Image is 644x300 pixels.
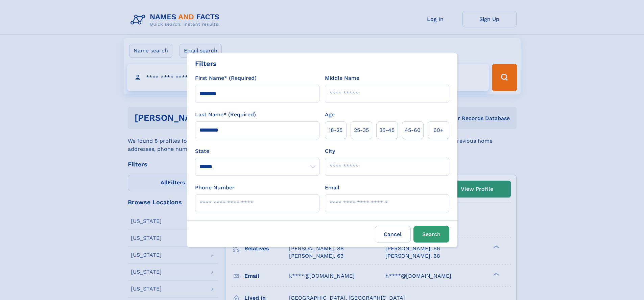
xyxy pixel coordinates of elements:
[195,184,235,192] label: Phone Number
[325,147,335,155] label: City
[325,184,339,192] label: Email
[195,111,256,119] label: Last Name* (Required)
[375,226,411,243] label: Cancel
[195,147,319,155] label: State
[433,126,444,134] span: 60+
[379,126,395,134] span: 35‑45
[329,126,342,134] span: 18‑25
[195,74,257,82] label: First Name* (Required)
[354,126,369,134] span: 25‑35
[195,59,217,69] div: Filters
[325,74,359,82] label: Middle Name
[405,126,421,134] span: 45‑60
[413,226,449,243] button: Search
[325,111,335,119] label: Age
